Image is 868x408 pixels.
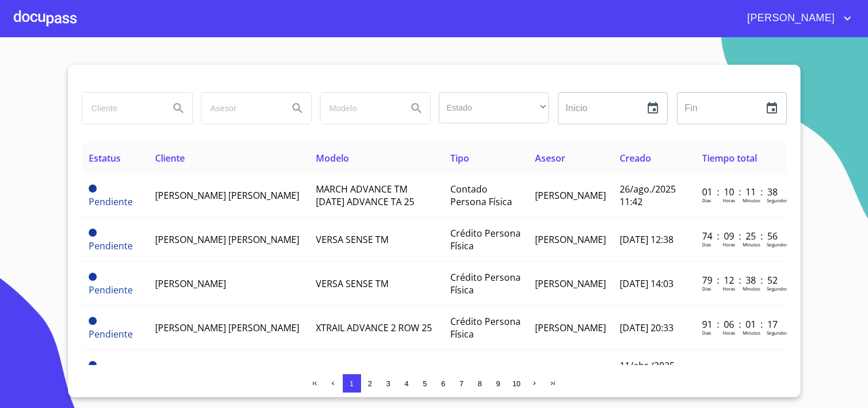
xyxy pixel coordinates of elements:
p: Horas [723,241,735,248]
p: Segundos [767,285,788,292]
button: 6 [434,374,453,393]
span: 3 [386,379,390,388]
input: search [82,93,160,124]
span: Pendiente [89,195,133,208]
p: 01 : 10 : 11 : 38 [702,186,779,198]
span: [PERSON_NAME] [PERSON_NAME] [155,189,299,202]
span: Tipo [450,152,469,164]
span: MARCH ADVANCE TM [DATE] ADVANCE TA 25 [316,183,414,208]
p: 138 : 08 : 32 : 25 [702,362,779,375]
span: Asesor [535,152,565,164]
span: 11/abr./2025 13:36 [620,359,675,385]
span: [DATE] 20:33 [620,321,673,334]
span: Pendiente [89,284,133,296]
p: Segundos [767,241,788,248]
span: [PERSON_NAME] [535,189,606,202]
p: 74 : 09 : 25 : 56 [702,230,779,242]
span: Pendiente [89,229,97,237]
p: Minutos [743,197,760,203]
span: Crédito Persona Física [450,315,521,340]
span: 8 [478,379,482,388]
span: [PERSON_NAME] [PERSON_NAME] [155,321,299,334]
span: 26/ago./2025 11:42 [620,183,676,208]
p: Horas [723,285,735,292]
span: Contado Persona Física [450,183,512,208]
p: Dias [702,197,711,203]
button: 2 [361,374,379,393]
p: Minutos [743,241,760,248]
span: 2 [368,379,372,388]
button: 9 [489,374,508,393]
span: Pendiente [89,361,97,369]
button: 10 [508,374,526,393]
span: VERSA SENSE TM [316,233,389,246]
span: Crédito Persona Física [450,271,521,296]
span: Crédito Persona Física [450,227,521,252]
span: 4 [405,379,409,388]
span: VERSA SENSE TM [316,277,389,290]
p: Horas [723,329,735,336]
p: Dias [702,241,711,248]
button: 5 [416,374,434,393]
p: Segundos [767,197,788,203]
span: 1 [350,379,354,388]
span: Creado [620,152,651,164]
span: Pendiente [89,273,97,281]
button: Search [165,95,192,122]
span: [PERSON_NAME] [155,277,226,290]
span: Pendiente [89,328,133,340]
div: ​ [439,92,549,123]
button: account of current user [739,9,854,28]
span: [PERSON_NAME] [535,233,606,246]
span: XTRAIL ADVANCE 2 ROW 25 [316,321,432,334]
span: Tiempo total [702,152,757,164]
p: Segundos [767,329,788,336]
span: [DATE] 12:38 [620,233,673,246]
button: Search [403,95,430,122]
button: 7 [453,374,471,393]
span: Pendiente [89,317,97,325]
span: [DATE] 14:03 [620,277,673,290]
span: 5 [423,379,427,388]
span: Estatus [89,152,121,164]
span: Pendiente [89,185,97,193]
span: 10 [512,379,520,388]
p: 79 : 12 : 38 : 52 [702,274,779,287]
button: 4 [398,374,416,393]
button: Search [284,95,311,122]
input: search [320,93,398,124]
span: Cliente [155,152,185,164]
span: [PERSON_NAME] [PERSON_NAME] [155,233,299,246]
button: 3 [379,374,398,393]
span: [PERSON_NAME] [739,9,841,28]
span: [PERSON_NAME] [535,321,606,334]
button: 8 [471,374,489,393]
p: Dias [702,285,711,292]
span: [PERSON_NAME] [535,277,606,290]
span: 7 [459,379,463,388]
p: Dias [702,329,711,336]
span: 9 [496,379,500,388]
p: Minutos [743,329,760,336]
p: Horas [723,197,735,203]
input: search [201,93,279,124]
span: Modelo [316,152,349,164]
button: 1 [343,374,361,393]
p: Minutos [743,285,760,292]
p: 91 : 06 : 01 : 17 [702,318,779,331]
span: 6 [441,379,445,388]
span: Pendiente [89,240,133,252]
